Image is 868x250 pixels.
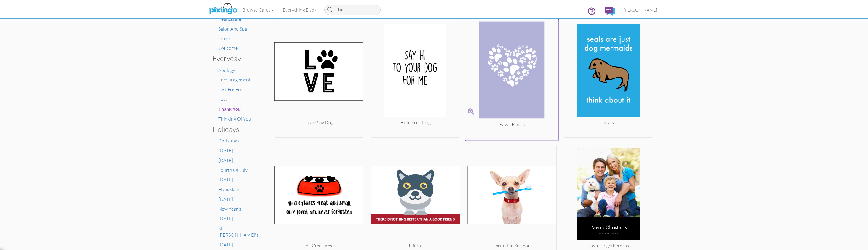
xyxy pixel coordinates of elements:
[218,138,239,144] a: Christmas
[564,119,653,126] div: Seals
[274,119,363,126] div: Love Paw Dog
[218,177,233,182] a: [DATE]
[274,242,363,249] div: All Creatures
[467,242,556,249] div: Excited To See You
[218,206,241,212] a: New Year's
[218,116,251,122] a: Thinking Of You
[218,167,248,173] a: Fourth Of July
[218,96,228,102] a: Love
[274,148,363,242] img: 20181025-203905-fa0635e5-500.jpg
[212,125,255,133] h3: Holidays
[218,148,233,153] a: [DATE]
[564,242,653,249] div: Joyful Togetherness
[218,106,241,112] a: Thank You
[619,2,662,17] a: [PERSON_NAME]
[274,24,363,119] img: 20181025-204054-0bd0178d-500.jpg
[218,67,235,73] a: Apology
[218,26,247,32] a: Salon And Spa
[624,7,657,12] span: [PERSON_NAME]
[605,7,615,16] img: comments.svg
[218,157,233,163] a: [DATE]
[218,225,258,238] a: St. [PERSON_NAME]'s
[218,35,231,41] a: Travel
[371,24,460,119] img: 20210422-213505-7440bf6b3492-500.jpg
[218,186,239,192] a: Hanukkah
[218,196,233,202] a: [DATE]
[218,45,238,51] a: Welcome
[371,148,460,242] img: 20200529-201806-275e6a9b4cfc-500.jpg
[218,216,233,222] a: [DATE]
[564,24,653,119] img: 20181005-060227-1553c643-500.png
[238,2,278,17] a: Browse Cards
[212,55,255,62] h3: Everyday
[218,86,244,92] a: Just For Fun
[371,242,460,249] div: Referral
[371,119,460,126] div: Hi To Your Dog
[564,148,653,242] img: 20211118-202453-db3a73ea396f-500.jpg
[278,2,321,17] a: Everything Else
[467,148,556,242] img: 20200626-202929-62a686108f43-500.jpg
[465,21,559,121] img: 20181005-022146-e839cba5-500.png
[218,77,251,83] a: Encouragement
[324,5,381,15] input: Search cards
[218,242,233,248] a: [DATE]
[207,1,239,16] img: pixingo logo
[465,121,559,128] div: Paws Prints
